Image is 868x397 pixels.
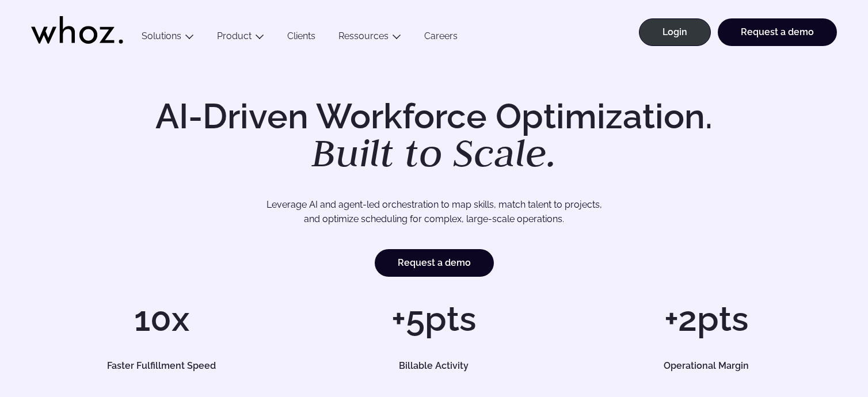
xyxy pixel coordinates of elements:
a: Login [639,18,711,46]
p: Leverage AI and agent-led orchestration to map skills, match talent to projects, and optimize sch... [71,197,797,227]
a: Request a demo [718,18,837,46]
button: Solutions [130,30,205,46]
em: Built to Scale. [311,127,557,178]
h1: 10x [31,301,292,336]
a: Request a demo [375,249,494,277]
a: Product [217,30,252,41]
h1: +5pts [303,301,564,336]
button: Ressources [327,30,413,46]
h5: Billable Activity [317,361,551,371]
h5: Faster Fulfillment Speed [44,361,279,371]
a: Clients [276,30,327,46]
button: Product [205,30,276,46]
a: Careers [413,30,469,46]
a: Ressources [338,30,389,41]
h5: Operational Margin [589,361,824,371]
h1: +2pts [576,301,837,336]
h1: AI-Driven Workforce Optimization. [139,99,729,173]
